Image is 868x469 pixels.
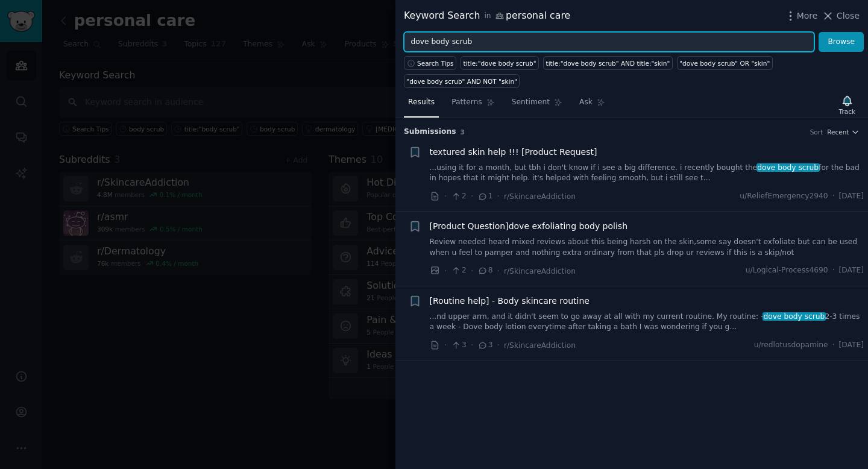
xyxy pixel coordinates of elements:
[408,97,435,108] span: Results
[471,265,473,277] span: ·
[575,93,609,118] a: Ask
[508,93,567,118] a: Sentiment
[504,192,576,201] span: r/SkincareAddiction
[444,190,447,203] span: ·
[451,97,482,108] span: Patterns
[477,340,492,351] span: 3
[451,265,466,276] span: 2
[471,339,473,351] span: ·
[451,340,466,351] span: 3
[464,59,536,68] div: title:"dove body scrub"
[417,59,454,68] span: Search Tips
[461,128,465,136] span: 3
[837,10,860,22] span: Close
[839,265,864,276] span: [DATE]
[497,339,500,351] span: ·
[444,339,447,351] span: ·
[497,265,500,277] span: ·
[810,128,823,136] div: Sort
[835,92,860,118] button: Track
[832,265,835,276] span: ·
[797,10,818,22] span: More
[404,56,456,70] button: Search Tips
[477,265,492,276] span: 8
[404,74,520,88] a: "dove body scrub" AND NOT "skin"
[477,191,492,202] span: 1
[832,340,835,351] span: ·
[471,190,473,203] span: ·
[430,295,590,307] a: [Routine help] - Body skincare routine
[447,93,498,118] a: Patterns
[430,220,628,233] a: [Product Question]dove exfoliating body polish
[543,56,673,70] a: title:"dove body scrub" AND title:"skin"
[430,237,864,258] a: Review needed heard mixed reviews about this being harsh on the skin,some say doesn't exfoliate b...
[679,59,770,68] div: "dove body scrub" OR "skin"
[784,10,818,22] button: More
[822,10,860,22] button: Close
[461,56,539,70] a: title:"dove body scrub"
[754,340,828,351] span: u/redlotusdopamine
[832,191,835,202] span: ·
[839,191,864,202] span: [DATE]
[827,128,849,136] span: Recent
[484,11,491,22] span: in
[430,146,597,159] a: textured skin help !!! [Product Request]
[404,127,456,137] span: Submission s
[579,97,593,108] span: Ask
[497,190,500,203] span: ·
[451,191,466,202] span: 2
[756,163,820,172] span: dove body scrub
[404,8,570,24] div: Keyword Search personal care
[404,32,814,52] input: Try a keyword related to your business
[819,32,864,52] button: Browse
[746,265,828,276] span: u/Logical-Process4690
[839,340,864,351] span: [DATE]
[430,312,864,333] a: ...nd upper arm, and it didn't seem to go away at all with my current routine. My routine: -dove ...
[504,267,576,275] span: r/SkincareAddiction
[404,93,439,118] a: Results
[839,107,855,116] div: Track
[430,163,864,184] a: ...using it for a month, but tbh i don't know if i see a big difference. i recently bought thedov...
[740,191,828,202] span: u/ReliefEmergency2940
[763,312,826,321] span: dove body scrub
[444,265,447,277] span: ·
[407,77,517,86] div: "dove body scrub" AND NOT "skin"
[827,128,860,136] button: Recent
[504,341,576,350] span: r/SkincareAddiction
[546,59,670,68] div: title:"dove body scrub" AND title:"skin"
[512,97,550,108] span: Sentiment
[677,56,773,70] a: "dove body scrub" OR "skin"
